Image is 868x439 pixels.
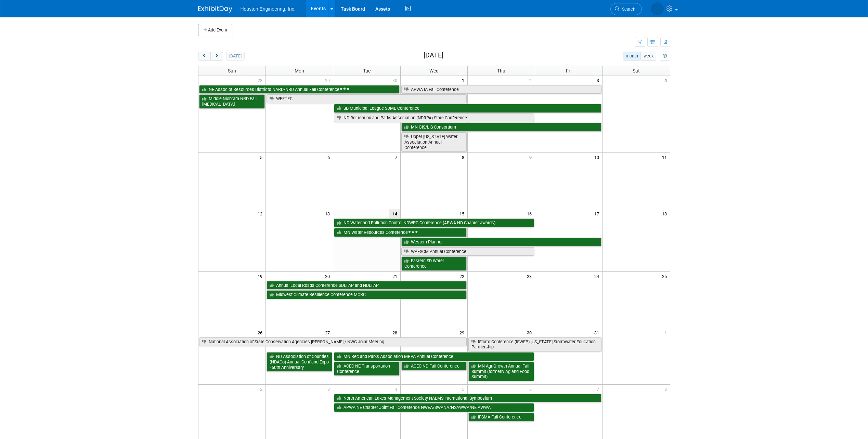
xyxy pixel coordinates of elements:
span: 30 [392,76,400,84]
span: 13 [324,209,333,218]
span: 1 [664,328,670,337]
img: Heidi Joarnt [651,2,664,15]
a: SD Municipal League SDML Conference [334,104,601,113]
button: next [210,52,223,61]
a: APWA IA Fall Conference [401,85,602,94]
button: month [623,52,641,61]
a: MN AgriGrowth Annual Fall Summit (formerly Ag and Food Summit) [468,362,534,381]
a: National Association of State Conservation Agencies [PERSON_NAME] / NWC Joint Meeting [199,337,467,346]
span: Sun [228,68,236,74]
button: prev [198,52,211,61]
a: APWA NE Chapter Joint Fall Conference NWEA/SWANA/NSAWWA/NE AWWA [334,403,534,412]
span: 8 [461,153,467,161]
a: North American Lakes Management Society NALMS International Symposium [334,394,601,403]
a: MN Rec and Parks Association MRPA Annual Conference [334,352,534,361]
span: 4 [664,76,670,84]
span: Tue [363,68,371,74]
span: 19 [257,272,265,280]
a: ND Recreation and Parks Association (NDRPA) State Conference [334,114,534,122]
span: 24 [594,272,602,280]
span: 18 [661,209,670,218]
span: 21 [392,272,400,280]
a: ND Association of Counties (NDACo) Annual Conf and Expo - 50th Anniversary [267,352,332,372]
a: Search [610,3,642,15]
a: ACEC ND Fall Conference [401,362,467,371]
span: 1 [461,76,467,84]
span: 28 [392,328,400,337]
span: 2 [529,76,535,84]
span: 20 [324,272,333,280]
span: 3 [327,385,333,393]
span: 6 [529,385,535,393]
button: week [640,52,656,61]
span: 3 [596,76,602,84]
span: 7 [394,153,400,161]
span: 22 [459,272,467,280]
span: 8 [664,385,670,393]
span: 10 [594,153,602,161]
span: 17 [594,209,602,218]
h2: [DATE] [424,52,443,59]
a: MN Water Resources Conference [334,228,467,237]
span: Fri [566,68,571,74]
a: IFSMA Fall Conference [468,413,534,422]
a: NE Assoc of Resources Districts NARD/NRD Annual Fall Conference [199,85,400,94]
span: 15 [459,209,467,218]
a: WAFSCM Annual Conference [401,247,534,256]
span: 29 [459,328,467,337]
button: Add Event [198,24,232,36]
span: 16 [526,209,535,218]
span: 6 [327,153,333,161]
span: 7 [596,385,602,393]
a: ND Water and Pollution Control NDWPC Conference (APWA ND Chapter awards) [334,218,534,227]
img: ExhibitDay [198,6,232,13]
span: 2 [259,385,265,393]
span: Mon [295,68,304,74]
a: IStorm Conference (ISWEP) [US_STATE] Stormwater Education Partnership [468,337,601,351]
span: Sat [633,68,640,74]
span: 5 [461,385,467,393]
span: Thu [497,68,505,74]
span: 9 [529,153,535,161]
a: Western Planner [401,238,602,247]
span: 31 [594,328,602,337]
span: 27 [324,328,333,337]
span: 28 [257,76,265,84]
span: Search [620,6,635,12]
a: ACEC NE Transportation Conference [334,362,400,376]
span: 11 [661,153,670,161]
i: Personalize Calendar [663,54,667,58]
span: 30 [526,328,535,337]
a: Eastern SD Water Conference [401,256,467,270]
span: 5 [259,153,265,161]
span: 14 [389,209,400,218]
span: 25 [661,272,670,280]
a: Upper [US_STATE] Water Association Annual Conference [401,132,467,152]
span: Wed [429,68,439,74]
button: myCustomButton [660,52,670,61]
span: 26 [257,328,265,337]
a: Middle Niobrara NRD Fall [MEDICAL_DATA] [199,94,265,108]
a: Midwest Climate Resilience Conference MCRC [267,290,467,299]
span: 29 [324,76,333,84]
a: Annual Local Roads Conference SDLTAP and NDLTAP [267,281,467,290]
span: 23 [526,272,535,280]
span: Houston Engineering, Inc. [241,6,296,12]
a: MN GIS/LIS Consortium [401,123,602,132]
span: 4 [394,385,400,393]
a: WEFTEC [267,94,467,103]
button: [DATE] [226,52,244,61]
span: 12 [257,209,265,218]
